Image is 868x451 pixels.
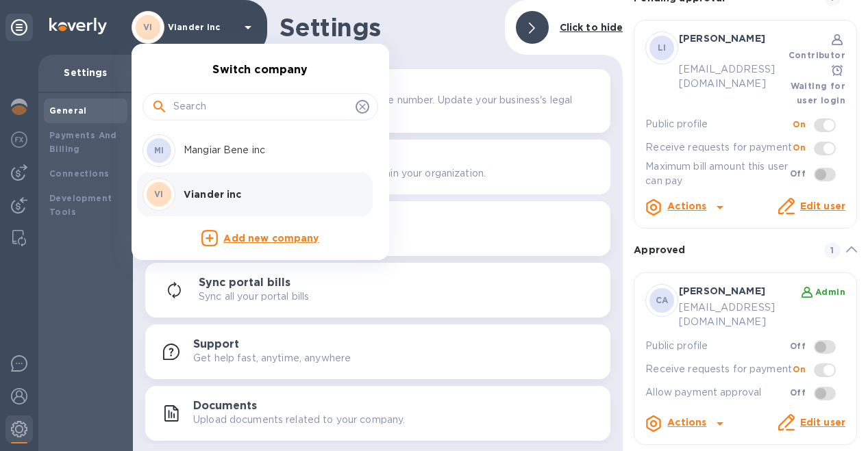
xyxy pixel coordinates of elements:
[184,143,356,157] p: Mangiar Bene inc
[184,188,356,201] p: Viander inc
[223,231,319,246] p: Add new company
[154,145,164,155] b: MI
[173,96,350,117] input: Search
[154,189,164,199] b: VI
